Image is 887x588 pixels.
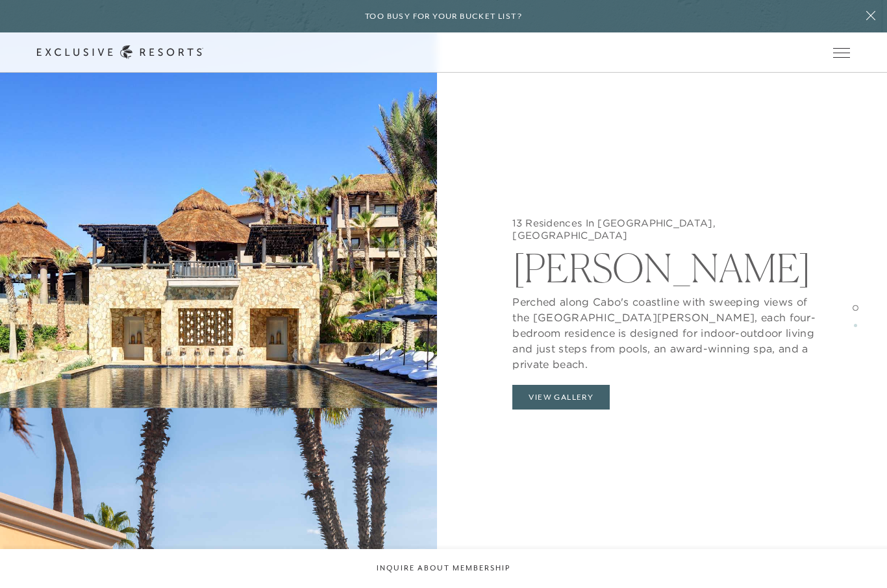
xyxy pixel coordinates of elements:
[512,385,610,410] button: View Gallery
[833,48,850,57] button: Open navigation
[365,10,522,23] h6: Too busy for your bucket list?
[874,575,887,588] iframe: Qualified Messenger
[512,288,824,372] p: Perched along Cabo's coastline with sweeping views of the [GEOGRAPHIC_DATA][PERSON_NAME], each fo...
[512,242,824,288] h2: [PERSON_NAME]
[512,217,824,242] h5: 13 Residences In [GEOGRAPHIC_DATA], [GEOGRAPHIC_DATA]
